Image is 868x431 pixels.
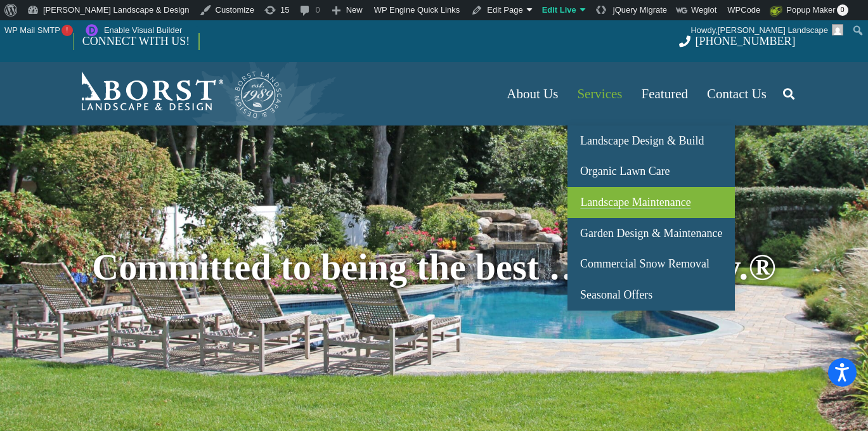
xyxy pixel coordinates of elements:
[837,4,848,16] span: 0
[577,86,622,101] span: Services
[497,62,567,125] a: About Us
[696,35,796,48] span: [PHONE_NUMBER]
[776,78,801,110] a: Search
[92,247,776,288] span: Committed to being the best … naturally.®
[567,248,735,280] a: Commercial Snow Removal
[62,25,73,36] span: !
[567,125,735,157] a: Landscape Design & Build
[580,288,652,301] span: Seasonal Offers
[580,257,709,270] span: Commercial Snow Removal
[74,26,198,56] a: CONNECT WITH US!
[642,86,688,101] span: Featured
[686,20,848,41] a: Howdy,
[78,20,187,41] a: Enable Visual Builder
[697,62,776,125] a: Contact Us
[73,68,283,119] a: Borst-Logo
[580,165,670,177] span: Organic Lawn Care
[567,187,735,218] a: Landscape Maintenance
[679,35,795,48] a: [PHONE_NUMBER]
[632,62,697,125] a: Featured
[567,218,735,249] a: Garden Design & Maintenance
[580,134,704,147] span: Landscape Design & Build
[718,25,828,35] span: [PERSON_NAME] Landscape
[567,62,632,125] a: Services
[567,280,735,311] a: Seasonal Offers
[707,86,767,101] span: Contact Us
[507,86,558,101] span: About Us
[580,196,690,209] span: Landscape Maintenance
[567,157,735,188] a: Organic Lawn Care
[580,227,722,240] span: Garden Design & Maintenance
